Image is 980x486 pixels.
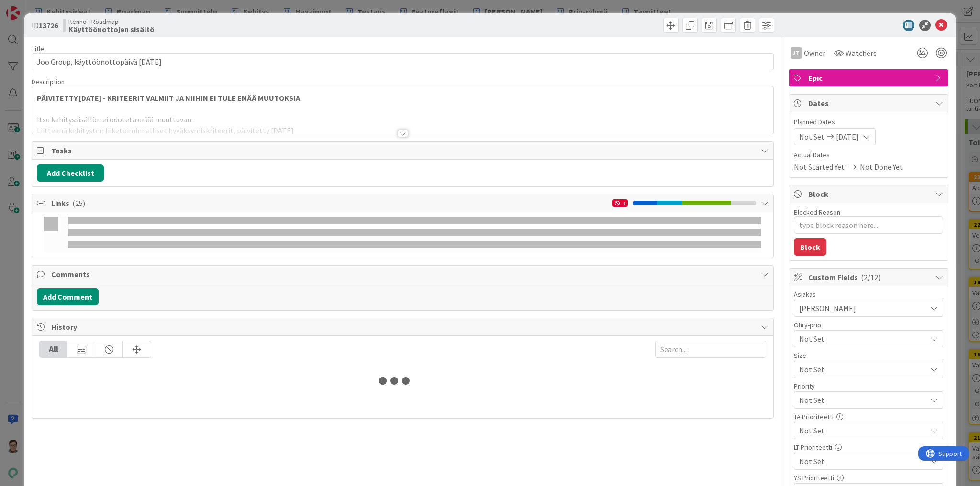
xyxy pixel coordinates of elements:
span: Not Set [799,393,922,407]
span: Owner [804,47,825,59]
div: Size [794,352,943,359]
button: Block [794,238,826,256]
span: Not Set [799,454,922,468]
div: TA Prioriteetti [794,413,943,420]
span: [PERSON_NAME] [799,302,926,314]
div: All [40,341,67,357]
span: Tasks [51,145,756,156]
span: Not Set [799,332,922,346]
label: Blocked Reason [794,208,840,216]
span: Not Set [799,131,824,142]
span: Comments [51,269,756,280]
span: History [51,321,756,333]
span: Block [808,188,931,200]
label: Title [32,44,44,53]
span: Planned Dates [794,117,943,127]
span: Epic [808,72,931,84]
span: Watchers [846,47,877,59]
span: Custom Fields [808,271,931,283]
b: 13726 [39,21,58,30]
div: JT [791,47,802,59]
span: Dates [808,97,931,109]
span: Description [32,77,65,86]
span: Not Set [799,363,922,376]
span: ( 2/12 ) [861,272,880,282]
b: Käyttöönottojen sisältö [68,25,155,33]
div: YS Prioriteetti [794,475,943,481]
span: Not Done Yet [860,161,903,173]
span: [DATE] [836,131,859,142]
span: Kenno - Roadmap [68,18,155,25]
span: ( 25 ) [72,198,85,208]
span: Not Started Yet [794,161,845,173]
span: ID [32,20,58,31]
div: Priority [794,383,943,389]
button: Add Checklist [37,164,104,182]
span: Links [51,197,608,209]
button: Add Comment [37,288,99,305]
span: Actual Dates [794,150,943,160]
div: Asiakas [794,291,943,298]
span: Support [20,1,44,13]
input: Search... [655,341,766,358]
div: 2 [612,199,628,207]
div: Ohry-prio [794,322,943,328]
span: Not Set [799,424,922,437]
div: LT Prioriteetti [794,444,943,451]
input: type card name here... [32,53,774,70]
strong: PÄIVITETTY [DATE] - KRITEERIT VALMIIT JA NIIHIN EI TULE ENÄÄ MUUTOKSIA [37,93,300,103]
